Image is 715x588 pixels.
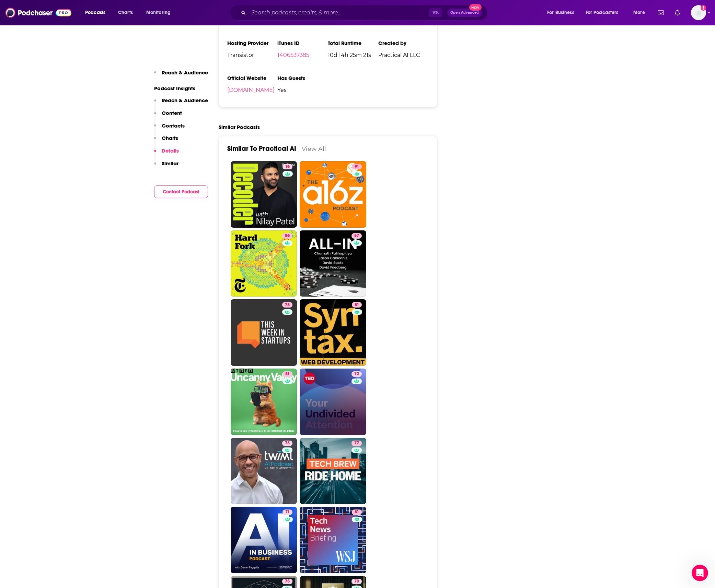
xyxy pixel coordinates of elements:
[231,230,297,297] a: 86
[154,97,208,110] button: Reach & Audience
[227,75,278,81] h3: Official Website
[285,302,290,309] span: 78
[282,302,292,308] a: 78
[162,147,179,154] p: Details
[586,8,619,17] span: For Podcasters
[285,509,290,516] span: 71
[219,124,260,130] h2: Similar Podcasts
[154,185,208,198] button: Contact Podcast
[227,144,296,153] a: Similar To Practical AI
[231,369,297,435] a: 81
[154,122,185,135] button: Contacts
[118,8,133,17] span: Charts
[354,440,359,447] span: 77
[352,302,362,308] a: 81
[300,230,366,297] a: 87
[352,509,362,515] a: 81
[378,40,429,46] h3: Created by
[300,369,366,435] a: 72
[692,565,708,581] iframe: Intercom live chat
[231,507,297,573] a: 71
[227,52,278,58] span: Transistor
[154,160,178,173] button: Similar
[328,40,378,46] h3: Total Runtime
[352,164,362,169] a: 91
[655,7,667,19] a: Show notifications dropdown
[231,299,297,366] a: 78
[351,233,362,239] a: 87
[351,441,362,446] a: 77
[300,438,366,504] a: 77
[355,164,359,170] span: 91
[162,122,185,129] p: Contacts
[154,69,208,82] button: Reach & Audience
[114,7,137,18] a: Charts
[231,161,297,228] a: 76
[691,5,706,20] img: User Profile
[249,7,429,18] input: Search podcasts, credits, & more...
[672,7,683,19] a: Show notifications dropdown
[277,52,309,58] a: 1406537385
[5,6,71,19] img: Podchaser - Follow, Share and Rate Podcasts
[378,52,429,58] span: Practical AI LLC
[141,7,180,18] button: open menu
[285,440,290,447] span: 73
[300,507,366,573] a: 81
[236,5,494,21] div: Search podcasts, credits, & more...
[154,110,182,122] button: Content
[277,40,328,46] h3: iTunes ID
[450,11,479,14] span: Open Advanced
[354,232,359,239] span: 87
[162,135,178,141] p: Charts
[154,135,178,147] button: Charts
[302,145,326,152] a: View All
[351,579,362,584] a: 70
[227,40,278,46] h3: Hosting Provider
[447,9,482,17] button: Open AdvancedNew
[80,7,114,18] button: open menu
[162,97,208,104] p: Reach & Audience
[354,578,359,585] span: 70
[85,8,105,17] span: Podcasts
[354,371,359,377] span: 72
[146,8,171,17] span: Monitoring
[628,7,654,18] button: open menu
[285,232,290,239] span: 86
[231,438,297,504] a: 73
[285,371,290,377] span: 81
[300,299,366,366] a: 81
[355,302,359,309] span: 81
[277,87,328,93] span: Yes
[285,578,290,585] span: 75
[227,87,275,93] a: [DOMAIN_NAME]
[633,8,645,17] span: More
[542,7,583,18] button: open menu
[282,233,292,239] a: 86
[351,371,362,377] a: 72
[282,579,292,584] a: 75
[282,509,292,515] a: 71
[691,5,706,20] span: Logged in as prydell
[277,75,328,81] h3: Has Guests
[162,160,178,167] p: Similar
[469,4,482,11] span: New
[300,161,366,228] a: 91
[547,8,574,17] span: For Business
[282,371,292,377] a: 81
[162,69,208,76] p: Reach & Audience
[282,441,292,446] a: 73
[328,52,378,58] span: 10d 14h 25m 21s
[162,110,182,116] p: Content
[285,164,290,170] span: 76
[154,147,179,160] button: Details
[355,509,359,516] span: 81
[691,5,706,20] button: Show profile menu
[282,164,292,169] a: 76
[581,7,628,18] button: open menu
[429,8,442,17] span: ⌘ K
[154,85,208,92] p: Podcast Insights
[701,5,706,11] svg: Add a profile image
